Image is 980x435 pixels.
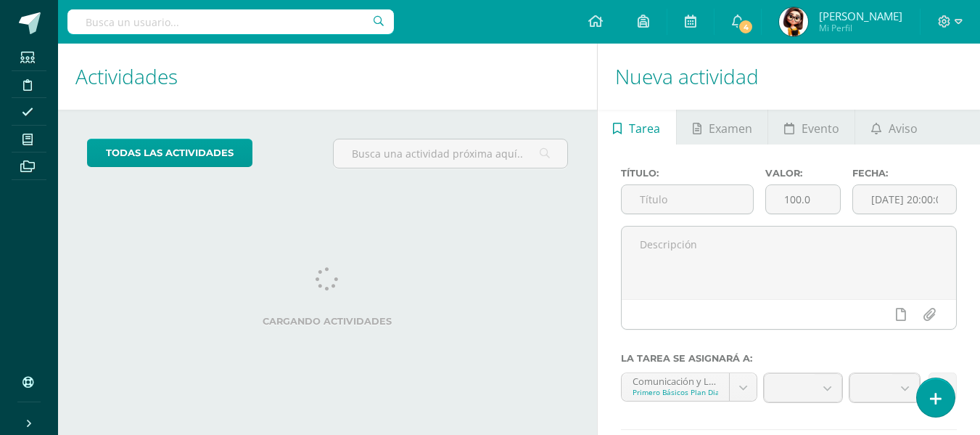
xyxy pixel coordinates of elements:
span: 4 [738,19,754,35]
span: Evento [802,111,839,146]
div: Comunicación y Lenguaje L1 'A' [633,373,718,387]
span: [PERSON_NAME] [819,9,902,23]
a: todas las Actividades [87,139,252,167]
a: Tarea [598,110,676,145]
a: Evento [768,110,855,145]
label: Fecha: [852,168,957,179]
label: Título: [621,168,754,179]
h1: Nueva actividad [615,44,963,110]
span: Examen [709,111,752,146]
h1: Actividades [75,44,580,110]
input: Puntos máximos [766,185,840,214]
label: Cargando actividades [87,316,568,327]
div: Primero Básicos Plan Diario [633,387,718,397]
input: Fecha de entrega [853,185,956,214]
a: Comunicación y Lenguaje L1 'A'Primero Básicos Plan Diario [622,373,757,401]
input: Busca un usuario... [67,9,394,34]
label: Valor: [765,168,841,179]
input: Título [622,185,754,214]
a: Aviso [855,110,933,145]
span: Aviso [889,111,918,146]
a: Examen [677,110,767,145]
span: Tarea [629,111,660,146]
span: Mi Perfil [819,22,902,34]
label: La tarea se asignará a: [621,353,957,364]
input: Busca una actividad próxima aquí... [334,139,567,168]
img: 88a65b9b19fae965eb97ed5d5ca013d4.png [779,7,808,36]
